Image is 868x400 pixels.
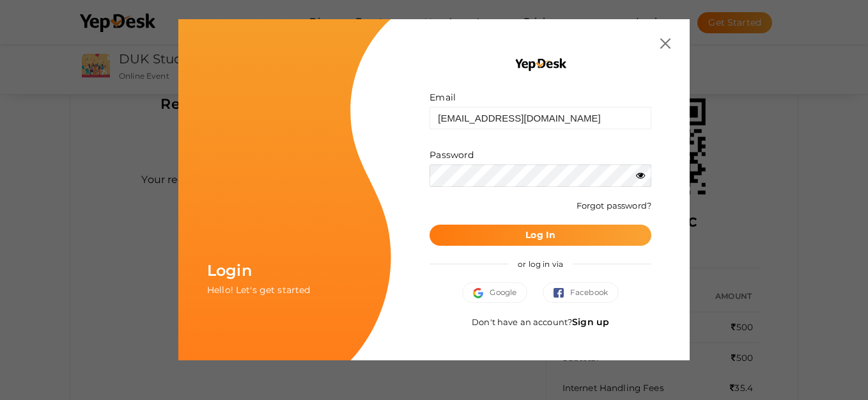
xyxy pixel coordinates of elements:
[473,288,490,298] img: google.svg
[430,225,651,246] button: Log In
[473,286,516,299] span: Google
[543,282,619,303] button: Facebook
[207,261,252,280] span: Login
[430,107,651,129] input: ex: some@example.com
[525,229,555,241] b: Log In
[577,200,651,211] a: Forgot password?
[508,250,573,278] span: or log in via
[660,38,670,49] img: close.svg
[462,282,527,303] button: Google
[472,317,609,327] span: Don't have an account?
[430,148,474,161] label: Password
[514,58,567,72] img: YEP_black_cropped.png
[572,316,609,328] a: Sign up
[207,284,310,296] span: Hello! Let's get started
[554,286,608,299] span: Facebook
[554,288,570,298] img: facebook.svg
[430,91,456,104] label: Email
